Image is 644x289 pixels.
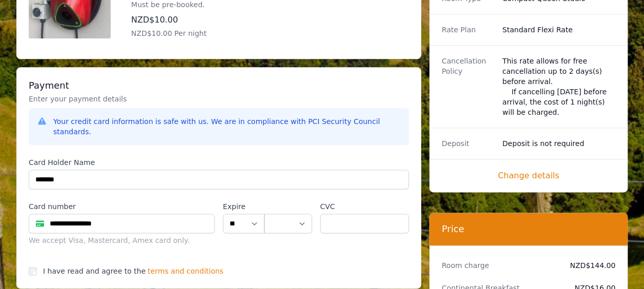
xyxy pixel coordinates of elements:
[442,260,555,271] dt: Room charge
[502,138,615,149] dd: Deposit is not required
[29,157,409,168] label: Card Holder Name
[29,235,215,245] div: We accept Visa, Mastercard, Amex card only.
[223,201,264,212] label: Expire
[148,266,223,276] span: terms and conditions
[131,28,344,38] p: NZD$10.00 Per night
[442,223,615,235] h3: Price
[131,14,344,26] p: NZD$10.00
[442,56,494,117] dt: Cancellation Policy
[264,201,311,212] label: .
[43,267,146,275] label: I have read and agree to the
[563,260,615,271] dd: NZD$144.00
[502,25,615,35] dd: Standard Flexi Rate
[320,201,409,212] label: CVC
[29,94,409,104] p: Enter your payment details
[442,170,615,182] span: Change details
[29,201,215,212] label: Card number
[29,79,409,92] h3: Payment
[442,138,494,149] dt: Deposit
[442,25,494,35] dt: Rate Plan
[502,56,615,117] div: This rate allows for free cancellation up to 2 days(s) before arrival. If cancelling [DATE] befor...
[53,116,401,137] div: Your credit card information is safe with us. We are in compliance with PCI Security Council stan...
